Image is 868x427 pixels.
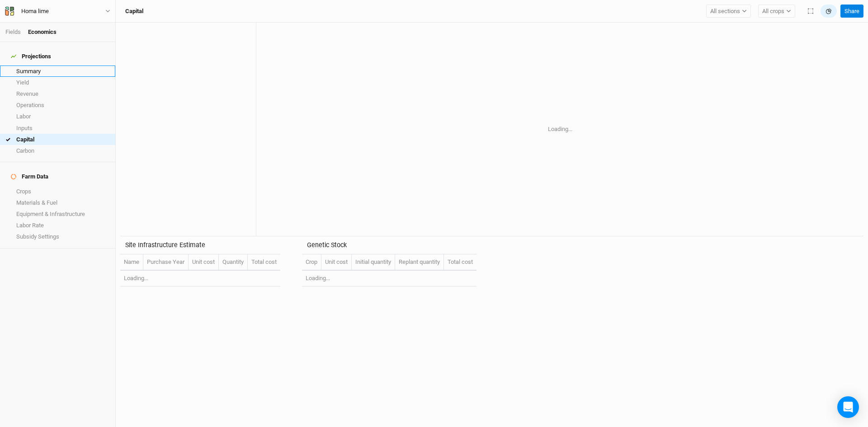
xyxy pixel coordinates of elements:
[302,254,321,271] th: Crop
[840,5,863,18] button: Share
[120,254,143,271] th: Name
[837,396,859,418] div: Open Intercom Messenger
[352,254,395,271] th: Initial quantity
[307,241,347,249] h3: Genetic Stock
[395,254,444,271] th: Replant quantity
[21,7,49,16] div: Homa lime
[302,271,476,286] td: Loading...
[125,8,143,15] h3: Capital
[219,254,248,271] th: Quantity
[706,5,751,18] button: All sections
[28,28,57,36] div: Economics
[321,254,352,271] th: Unit cost
[11,173,48,180] div: Farm Data
[758,5,795,18] button: All crops
[256,29,863,229] div: Loading...
[5,28,21,35] a: Fields
[444,254,476,271] th: Total cost
[5,6,111,16] button: Homa lime
[125,241,205,249] h3: Site Infrastructure Estimate
[189,254,219,271] th: Unit cost
[710,7,740,16] span: All sections
[120,271,280,286] td: Loading...
[11,53,51,60] div: Projections
[143,254,189,271] th: Purchase Year
[248,254,280,271] th: Total cost
[762,7,784,16] span: All crops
